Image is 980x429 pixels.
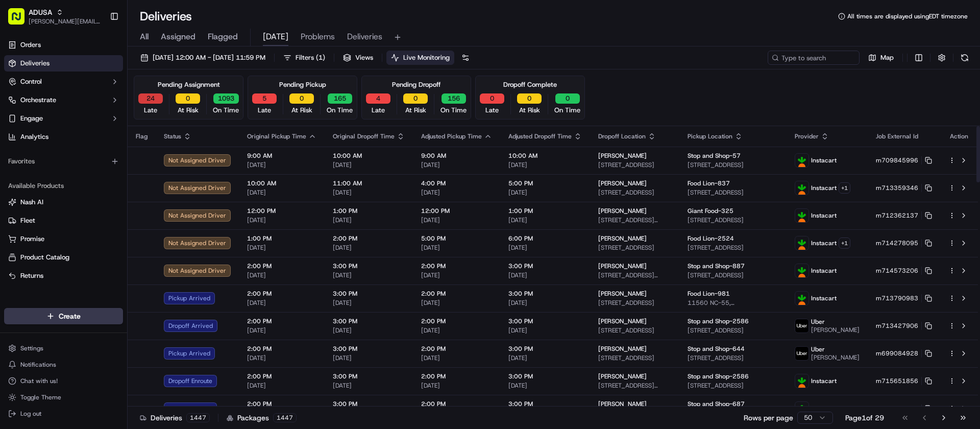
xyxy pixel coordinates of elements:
button: 156 [442,93,466,104]
span: [DATE] [421,188,492,197]
span: 4:00 PM [421,179,492,187]
button: 0 [176,93,200,104]
span: m712362137 [876,211,918,220]
span: 12:00 PM [247,207,316,215]
span: [PERSON_NAME] [598,207,647,215]
span: 3:00 PM [333,262,405,270]
span: 10:00 AM [333,152,405,160]
span: [PERSON_NAME] [811,326,860,334]
button: ADUSA[PERSON_NAME][EMAIL_ADDRESS][PERSON_NAME][DOMAIN_NAME] [4,4,106,29]
span: On Time [327,106,353,115]
span: [DATE] [421,244,492,252]
span: Orders [20,40,41,50]
div: Page 1 of 29 [845,413,884,423]
span: API Documentation [96,148,164,158]
button: m715682491 [876,404,932,413]
button: Chat with us! [4,374,123,388]
span: Problems [301,31,335,43]
span: Giant Food-325 [688,207,733,215]
span: Original Dropoff Time [333,132,395,140]
span: Stop and Shop-2586 [688,317,749,325]
span: Food Lion-837 [688,179,730,187]
span: Instacart [811,404,837,413]
button: 0 [517,93,542,104]
span: [STREET_ADDRESS][PERSON_NAME] [598,271,671,279]
span: Stop and Shop-57 [688,152,741,160]
button: +1 [839,182,850,194]
span: 3:00 PM [508,317,582,325]
div: Packages [227,413,297,423]
input: Got a question? Start typing here... [27,66,184,77]
span: 10:00 AM [247,179,316,187]
span: Instacart [811,239,837,247]
span: [DATE] [508,326,582,335]
span: Instacart [811,267,837,275]
span: Product Catalog [20,253,69,262]
span: Late [258,106,271,115]
span: On Time [440,106,467,115]
h1: Deliveries [140,8,192,25]
span: [STREET_ADDRESS] [688,271,778,279]
span: Late [372,106,385,115]
span: 2:00 PM [421,262,492,270]
span: 2:00 PM [421,317,492,325]
span: At Risk [178,106,199,115]
span: [STREET_ADDRESS] [598,326,671,335]
span: [DATE] [247,299,316,307]
button: Orchestrate [4,92,123,108]
button: Engage [4,110,123,127]
span: [DATE] [333,382,405,390]
button: ADUSA [29,7,52,17]
span: Nash AI [20,198,43,207]
span: Adjusted Pickup Time [421,132,482,140]
span: 9:00 AM [421,152,492,160]
img: profile_instacart_ahold_partner.png [795,402,808,415]
span: [DATE] [333,326,405,335]
span: [DATE] [421,299,492,307]
span: Engage [20,114,43,123]
button: Fleet [4,212,123,229]
button: [PERSON_NAME][EMAIL_ADDRESS][PERSON_NAME][DOMAIN_NAME] [29,17,102,26]
button: [DATE] 12:00 AM - [DATE] 11:59 PM [136,51,270,65]
span: 2:00 PM [247,400,316,408]
button: 0 [289,93,314,104]
button: Log out [4,407,123,421]
span: [DATE] [421,161,492,169]
span: [DATE] [421,271,492,279]
a: Nash AI [8,198,119,207]
button: 24 [138,93,163,104]
button: Map [864,51,898,65]
span: m713427906 [876,322,918,330]
button: +1 [839,237,850,249]
span: Instacart [811,211,837,220]
span: [STREET_ADDRESS] [598,161,671,169]
span: [STREET_ADDRESS] [688,382,778,390]
span: [DATE] [333,271,405,279]
button: 0 [555,93,580,104]
span: [DATE] [333,216,405,224]
span: [STREET_ADDRESS] [598,244,671,252]
button: Control [4,74,123,90]
span: Toggle Theme [20,393,61,401]
span: 3:00 PM [508,372,582,380]
img: profile_instacart_ahold_partner.png [795,374,808,388]
span: [DATE] [247,244,316,252]
div: Pending Assignment [158,80,220,89]
p: Welcome 👋 [10,41,186,57]
span: [DATE] [508,216,582,224]
button: m715651856 [876,377,932,385]
img: profile_instacart_ahold_partner.png [795,154,808,167]
span: 3:00 PM [333,290,405,298]
span: m715651856 [876,377,918,385]
img: profile_uber_ahold_partner.png [795,319,808,332]
span: Provider [795,132,819,140]
button: Live Monitoring [386,51,454,65]
span: [DATE] [247,271,316,279]
img: profile_uber_ahold_partner.png [795,347,808,360]
div: Pending Dropoff4Late0At Risk156On Time [361,76,471,120]
span: 3:00 PM [333,372,405,380]
span: Views [355,53,373,62]
button: m714278095 [876,239,932,247]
